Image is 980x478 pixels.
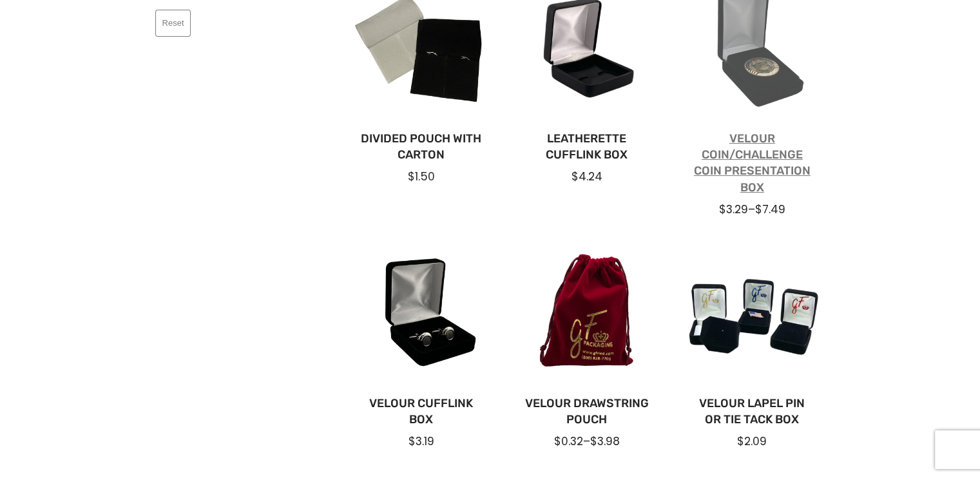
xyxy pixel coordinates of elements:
div: $3.19 [360,434,484,449]
div: – [690,202,814,217]
span: $3.98 [590,434,620,449]
span: $3.29 [719,202,748,217]
a: Leatherette Cufflink Box [524,131,649,163]
a: Velour Cufflink Box [360,396,484,428]
a: Velour Coin/Challenge Coin Presentation Box [690,131,814,196]
div: $2.09 [690,434,814,449]
span: $7.49 [755,202,785,217]
div: $4.24 [524,169,649,184]
a: Velour Lapel Pin or Tie Tack Box [690,396,814,428]
div: – [524,434,649,449]
a: Divided Pouch with Carton [360,131,484,163]
span: $0.32 [554,434,583,449]
button: Reset [155,10,191,37]
div: $1.50 [360,169,484,184]
a: Velour Drawstring Pouch [524,396,649,428]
